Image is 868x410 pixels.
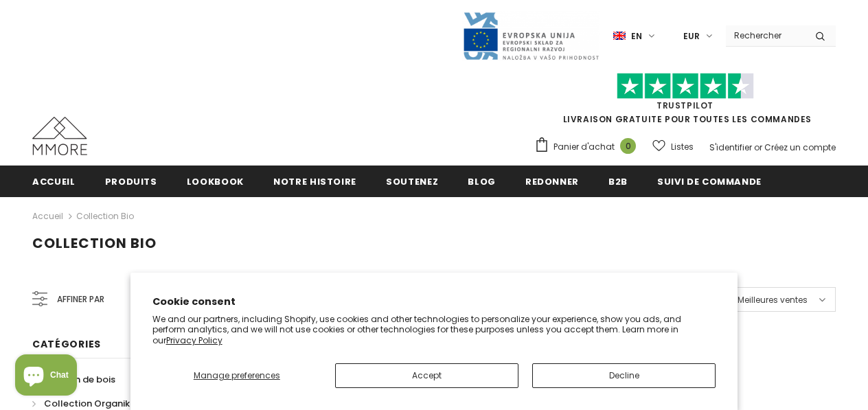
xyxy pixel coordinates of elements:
[166,334,222,346] a: Privacy Policy
[532,363,716,388] button: Decline
[462,11,599,61] img: Javni Razpis
[608,166,628,196] a: B2B
[764,141,836,153] a: Créez un compte
[656,100,713,111] a: TrustPilot
[32,208,63,225] a: Accueil
[608,175,628,188] span: B2B
[152,314,716,346] p: We and our partners, including Shopify, use cookies and other technologies to personalize your ex...
[534,79,836,125] span: LIVRAISON GRATUITE POUR TOUTES LES COMMANDES
[105,175,157,188] span: Produits
[32,234,157,253] span: Collection Bio
[32,166,76,196] a: Accueil
[631,30,642,43] span: en
[32,337,101,351] span: Catégories
[671,140,694,154] span: Listes
[613,30,626,42] img: i-lang-1.png
[152,363,321,388] button: Manage preferences
[617,73,754,100] img: Faites confiance aux étoiles pilotes
[105,166,157,196] a: Produits
[468,175,496,188] span: Blog
[652,135,694,159] a: Listes
[11,354,81,399] inbox-online-store-chat: Shopify online store chat
[709,141,752,153] a: S'identifier
[44,397,136,410] span: Collection Organika
[194,369,280,381] span: Manage preferences
[187,175,244,188] span: Lookbook
[273,166,356,196] a: Notre histoire
[57,292,104,307] span: Affiner par
[754,141,762,153] span: or
[386,175,438,188] span: soutenez
[32,117,87,155] img: Cas MMORE
[152,295,716,309] h2: Cookie consent
[534,137,643,157] a: Panier d'achat 0
[76,210,134,222] a: Collection Bio
[620,138,636,154] span: 0
[738,293,808,307] span: Meilleures ventes
[553,140,615,154] span: Panier d'achat
[386,166,438,196] a: soutenez
[462,30,599,41] a: Javni Razpis
[726,25,805,45] input: Search Site
[525,166,579,196] a: Redonner
[657,175,762,188] span: Suivi de commande
[187,166,244,196] a: Lookbook
[273,175,356,188] span: Notre histoire
[335,363,518,388] button: Accept
[525,175,579,188] span: Redonner
[683,30,700,43] span: EUR
[468,166,496,196] a: Blog
[657,166,762,196] a: Suivi de commande
[32,175,76,188] span: Accueil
